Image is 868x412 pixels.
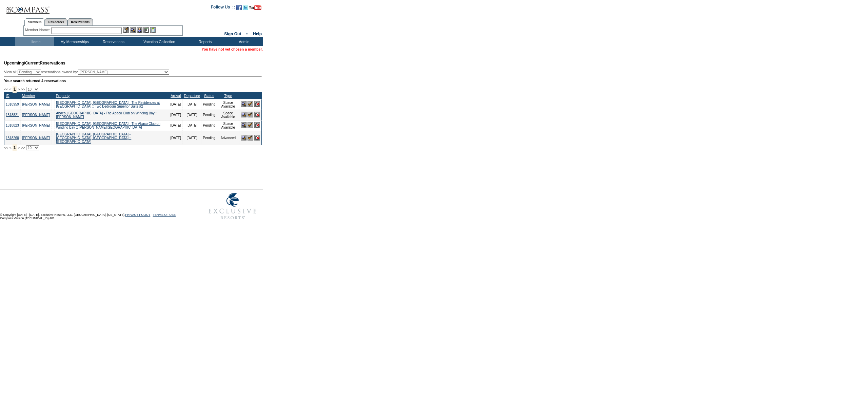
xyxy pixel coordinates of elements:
[249,7,261,11] a: Subscribe to our YouTube Channel
[185,37,224,46] td: Reports
[54,37,93,46] td: My Memberships
[22,94,35,98] a: Member
[184,94,200,98] a: Departure
[248,112,253,117] img: Confirm Reservation
[56,122,160,129] a: [GEOGRAPHIC_DATA], [GEOGRAPHIC_DATA] - The Abaco Club on Winding Bay :: [PERSON_NAME][GEOGRAPHIC_...
[241,101,246,107] img: View Reservation
[45,18,67,25] a: Residences
[169,131,182,145] td: [DATE]
[93,37,132,46] td: Reservations
[249,5,261,10] img: Subscribe to our YouTube Channel
[224,32,241,36] a: Sign Out
[18,146,20,150] span: >
[56,132,131,144] a: [GEOGRAPHIC_DATA], [GEOGRAPHIC_DATA] - [GEOGRAPHIC_DATA], [GEOGRAPHIC_DATA] :: [GEOGRAPHIC_DATA]
[202,47,263,51] span: You have not yet chosen a member.
[6,94,9,98] a: ID
[183,131,201,145] td: [DATE]
[21,87,25,91] span: >>
[22,113,50,117] a: [PERSON_NAME]
[201,120,217,131] td: Pending
[183,110,201,120] td: [DATE]
[201,131,217,145] td: Pending
[15,37,54,46] td: Home
[246,32,249,36] span: ::
[211,4,235,12] td: Follow Us ::
[217,120,239,131] td: Space Available
[248,135,253,141] img: Confirm Reservation
[241,112,246,117] img: View Reservation
[202,189,263,223] img: Exclusive Resorts
[4,146,8,150] span: <<
[201,110,217,120] td: Pending
[13,86,17,93] span: 1
[241,135,246,141] img: View Reservation
[132,37,185,46] td: Vacation Collection
[22,102,50,106] a: [PERSON_NAME]
[6,102,19,106] a: 1818959
[169,110,182,120] td: [DATE]
[201,99,217,110] td: Pending
[4,79,262,83] div: Your search returned 4 reservations
[21,146,25,150] span: >>
[67,18,93,25] a: Reservations
[171,94,181,98] a: Arrival
[143,27,149,33] img: Reservations
[254,112,260,117] img: Cancel Reservation
[183,99,201,110] td: [DATE]
[56,101,160,108] a: [GEOGRAPHIC_DATA], [GEOGRAPHIC_DATA] - The Residences at [GEOGRAPHIC_DATA] :: Two Bedroom Superio...
[24,18,45,26] a: Members
[56,111,157,119] a: Abaco, [GEOGRAPHIC_DATA] - The Abaco Club on Winding Bay :: [PERSON_NAME]
[224,37,263,46] td: Admin
[169,99,182,110] td: [DATE]
[253,32,262,36] a: Help
[6,124,19,127] a: 1818823
[224,94,232,98] a: Type
[243,7,248,11] a: Follow us on Twitter
[123,27,129,33] img: b_edit.gif
[25,27,51,33] div: Member Name:
[254,101,260,107] img: Cancel Reservation
[6,136,19,140] a: 1818268
[6,113,19,117] a: 1818821
[217,131,239,145] td: Advanced
[18,87,20,91] span: >
[243,5,248,10] img: Follow us on Twitter
[217,110,239,120] td: Space Available
[169,120,182,131] td: [DATE]
[125,213,150,217] a: PRIVACY POLICY
[56,94,70,98] a: Property
[130,27,136,33] img: View
[4,87,8,91] span: <<
[4,70,172,75] div: View all: reservations owned by:
[153,213,176,217] a: TERMS OF USE
[9,87,11,91] span: <
[4,61,40,65] span: Upcoming/Current
[236,5,242,10] img: Become our fan on Facebook
[22,136,50,140] a: [PERSON_NAME]
[183,120,201,131] td: [DATE]
[137,27,142,33] img: Impersonate
[204,94,214,98] a: Status
[9,146,11,150] span: <
[150,27,156,33] img: b_calculator.gif
[236,7,242,11] a: Become our fan on Facebook
[13,144,17,151] span: 1
[254,122,260,128] img: Cancel Reservation
[4,61,65,65] span: Reservations
[248,101,253,107] img: Confirm Reservation
[217,99,239,110] td: Space Available
[241,122,246,128] img: View Reservation
[254,135,260,141] img: Cancel Reservation
[22,124,50,127] a: [PERSON_NAME]
[248,122,253,128] img: Confirm Reservation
